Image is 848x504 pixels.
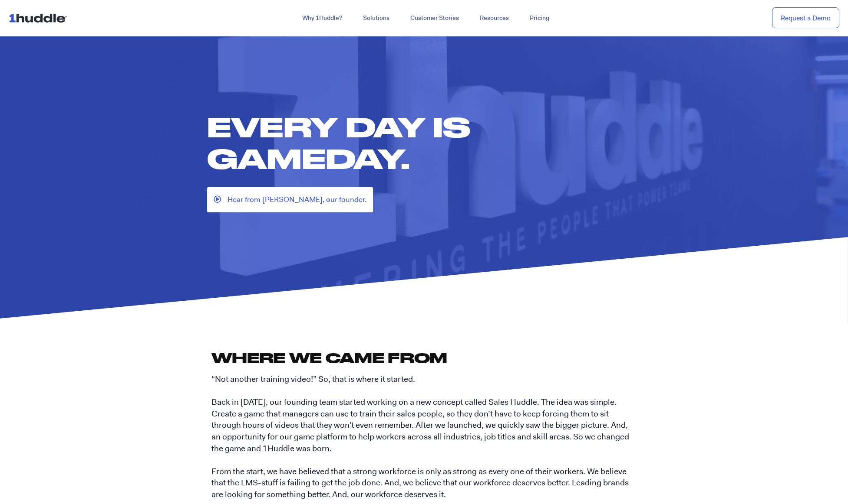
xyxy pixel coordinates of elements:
[207,111,650,174] h1: Every day is gameday.
[292,10,353,26] a: Why 1Huddle?
[207,187,373,212] a: Hear from [PERSON_NAME], our founder.
[211,348,637,367] h2: Where we came from
[519,10,560,26] a: Pricing
[353,10,400,26] a: Solutions
[772,7,839,29] a: Request a Demo
[228,194,366,205] span: Hear from [PERSON_NAME], our founder.
[9,10,71,26] img: ...
[400,10,469,26] a: Customer Stories
[469,10,519,26] a: Resources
